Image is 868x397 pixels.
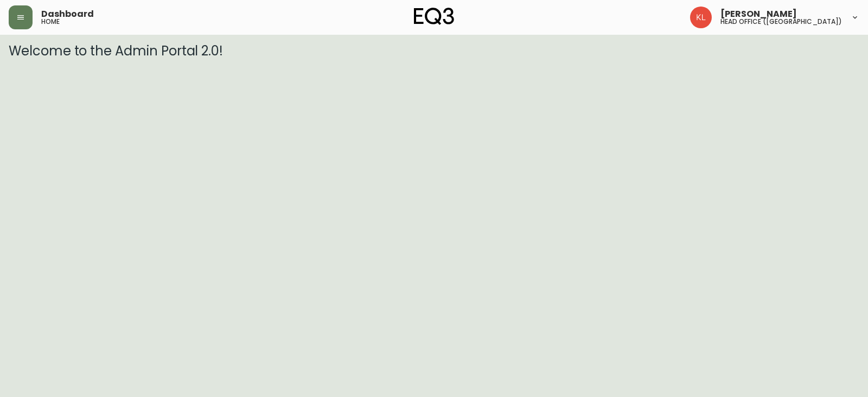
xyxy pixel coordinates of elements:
[720,18,842,25] h5: head office ([GEOGRAPHIC_DATA])
[720,10,797,18] span: [PERSON_NAME]
[9,43,859,59] h3: Welcome to the Admin Portal 2.0!
[41,18,60,25] h5: home
[690,7,712,28] img: 2c0c8aa7421344cf0398c7f872b772b5
[414,8,454,25] img: logo
[41,10,94,18] span: Dashboard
